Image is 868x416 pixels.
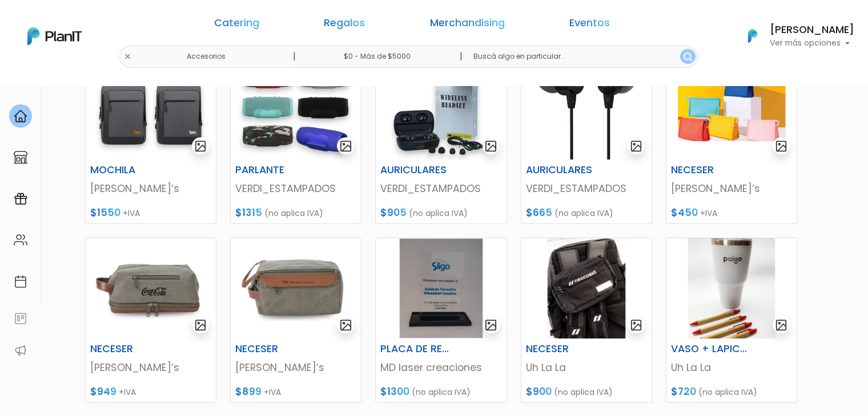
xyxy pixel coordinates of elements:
span: +IVA [264,386,281,398]
a: Eventos [569,18,610,32]
img: thumb_2000___2000-Photoroom_-_2024-09-26T151445.129.jpg [376,59,506,160]
img: thumb_2000___2000-Photoroom_-_2024-09-26T150532.072.jpg [231,59,361,160]
i: keyboard_arrow_down [177,87,194,104]
span: J [115,68,138,91]
h6: NECESER [228,343,318,355]
h6: NECESER [83,343,173,355]
div: J [30,68,201,91]
p: MD laser creaciones [380,360,501,375]
img: gallery-light [775,140,788,153]
img: gallery-light [484,319,497,332]
img: thumb_Dise%C3%B1o_sin_t%C3%ADtulo_-_2024-12-05T122852.989.png [521,238,652,338]
span: $905 [380,206,407,219]
input: Buscá algo en particular.. [464,46,698,68]
h6: [PERSON_NAME] [770,25,854,35]
a: gallery-light NECESER [PERSON_NAME]’s $949 +IVA [85,238,216,403]
h6: NECESER [664,164,754,176]
span: +IVA [119,386,136,398]
span: $1300 [380,385,409,398]
img: feedback-78b5a0c8f98aac82b08bfc38622c3050aee476f2c9584af64705fc4e61158814.svg [14,312,27,325]
img: thumb_Dise%C3%B1o_sin_t%C3%ADtulo__32_.png [86,238,216,338]
span: $720 [671,385,696,398]
img: gallery-light [775,319,788,332]
img: gallery-light [194,319,207,332]
h6: AURICULARES [373,164,463,176]
span: $450 [671,206,698,219]
a: gallery-light PARLANTE VERDI_ESTAMPADOS $1315 (no aplica IVA) [230,59,361,224]
img: people-662611757002400ad9ed0e3c099ab2801c6687ba6c219adb57efc949bc21e19d.svg [14,233,27,247]
h6: MOCHILA [83,164,173,176]
h6: PLACA DE RECONOCIMIENTO EN ACRILICO [373,343,463,355]
span: ¡Escríbenos! [59,173,174,185]
a: Merchandising [430,18,505,32]
img: partners-52edf745621dab592f3b2c58e3bca9d71375a7ef29c3b500c9f145b62cc070d4.svg [14,344,27,357]
img: thumb_Dise%C3%B1o_sin_t%C3%ADtulo__4_.png [376,238,506,338]
span: +IVA [123,207,140,219]
a: gallery-light NECESER [PERSON_NAME]’s $899 +IVA [230,238,361,403]
a: gallery-light AURICULARES VERDI_ESTAMPADOS $905 (no aplica IVA) [375,59,507,224]
img: thumb_2000___2000-Photoroom_-_2024-09-26T152218.171.jpg [521,59,652,160]
h6: PARLANTE [228,164,318,176]
p: | [460,50,463,63]
span: (no aplica IVA) [554,386,613,398]
img: gallery-light [630,319,643,332]
a: gallery-light PLACA DE RECONOCIMIENTO EN ACRILICO MD laser creaciones $1300 (no aplica IVA) [375,238,507,403]
img: gallery-light [194,140,207,153]
p: Ver más opciones [770,39,854,47]
span: $1550 [90,206,120,219]
span: (no aplica IVA) [698,386,757,398]
img: gallery-light [339,140,352,153]
span: $1315 [235,206,262,219]
h6: VASO + LAPICERA [664,343,754,355]
button: PlanIt Logo [PERSON_NAME] Ver más opciones [733,21,854,51]
p: [PERSON_NAME]’s [90,181,211,196]
i: send [194,171,217,185]
p: VERDI_ESTAMPADOS [235,181,356,196]
img: thumb_Dise%C3%B1o_sin_t%C3%ADtulo__36_.png [231,238,361,338]
span: $900 [526,385,552,398]
a: gallery-light NECESER [PERSON_NAME]’s $450 +IVA [666,59,797,224]
img: thumb_Dise%C3%B1o_sin_t%C3%ADtulo_-_2025-01-31T121138.461.png [666,238,797,338]
p: Uh La La [526,360,647,375]
span: $665 [526,206,552,219]
img: user_d58e13f531133c46cb30575f4d864daf.jpeg [103,57,126,80]
a: Catering [214,18,259,32]
img: gallery-light [630,140,643,153]
span: (no aplica IVA) [412,386,471,398]
a: gallery-light VASO + LAPICERA Uh La La $720 (no aplica IVA) [666,238,797,403]
strong: PLAN IT [40,92,73,102]
span: +IVA [700,207,717,219]
p: [PERSON_NAME]’s [671,181,792,196]
img: close-6986928ebcb1d6c9903e3b54e860dbc4d054630f23adef3a32610726dff6a82b.svg [124,53,131,60]
h6: NECESER [519,343,609,355]
a: gallery-light AURICULARES VERDI_ESTAMPADOS $665 (no aplica IVA) [521,59,652,224]
p: Uh La La [671,360,792,375]
span: (no aplica IVA) [554,207,613,219]
a: gallery-light MOCHILA [PERSON_NAME]’s $1550 +IVA [85,59,216,224]
span: (no aplica IVA) [409,207,468,219]
img: campaigns-02234683943229c281be62815700db0a1741e53638e28bf9629b52c665b00959.svg [14,192,27,206]
a: gallery-light NECESER Uh La La $900 (no aplica IVA) [521,238,652,403]
img: thumb_2000___2000-Photoroom_-_2024-09-24T110636.663.jpg [86,59,216,160]
img: search_button-432b6d5273f82d61273b3651a40e1bd1b912527efae98b1b7a1b2c0702e16a8d.svg [684,52,692,61]
p: [PERSON_NAME]’s [90,360,211,375]
span: (no aplica IVA) [264,207,323,219]
img: PlanIt Logo [740,23,765,48]
img: gallery-light [484,140,497,153]
img: user_04fe99587a33b9844688ac17b531be2b.png [92,68,115,91]
h6: AURICULARES [519,164,609,176]
p: VERDI_ESTAMPADOS [526,181,647,196]
img: calendar-87d922413cdce8b2cf7b7f5f62616a5cf9e4887200fb71536465627b3292af00.svg [14,275,27,288]
img: home-e721727adea9d79c4d83392d1f703f7f8bce08238fde08b1acbfd93340b81755.svg [14,109,27,123]
p: VERDI_ESTAMPADOS [380,181,501,196]
img: PlanIt Logo [27,27,82,45]
p: | [293,50,296,63]
img: marketplace-4ceaa7011d94191e9ded77b95e3339b90024bf715f7c57f8cf31f2d8c509eaba.svg [14,150,27,164]
p: [PERSON_NAME]’s [235,360,356,375]
i: insert_emoticon [174,171,194,185]
a: Regalos [324,18,365,32]
span: $899 [235,385,262,398]
div: PLAN IT Ya probaste PlanitGO? Vas a poder automatizarlas acciones de todo el año. Escribinos para... [30,80,201,152]
p: Ya probaste PlanitGO? Vas a poder automatizarlas acciones de todo el año. Escribinos para saber más! [40,105,191,142]
img: gallery-light [339,319,352,332]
